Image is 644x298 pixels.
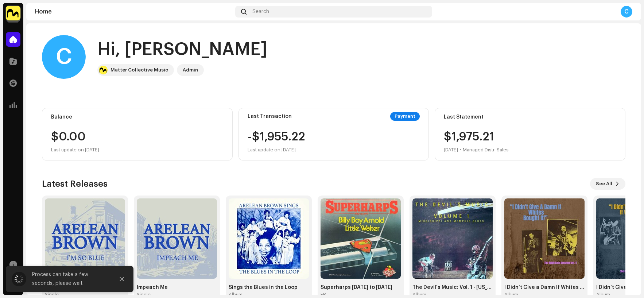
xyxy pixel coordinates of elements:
[596,177,612,191] span: See All
[321,285,401,290] div: Superharps [DATE] to [DATE]
[248,146,305,154] div: Last update on [DATE]
[444,114,616,120] div: Last Statement
[390,112,420,121] div: Payment
[463,146,509,154] div: Managed Distr. Sales
[229,292,243,298] div: Album
[32,270,109,288] div: Process can take a few seconds, please wait
[321,292,326,298] div: EP
[435,108,625,160] re-o-card-value: Last Statement
[504,292,518,298] div: Album
[412,285,493,290] div: The Devil's Music: Vol. 1 - [US_STATE] and Memphis Bluesv
[412,292,426,298] div: Album
[97,38,267,61] div: Hi, [PERSON_NAME]
[6,6,20,20] img: 1276ee5d-5357-4eee-b3c8-6fdbc920d8e6
[504,198,585,279] img: b06f44e5-098b-47b7-921b-9ef0bdc52e9c
[444,146,458,154] div: [DATE]
[459,146,461,154] div: •
[183,66,198,74] div: Admin
[137,292,151,298] div: Single
[590,178,625,190] button: See All
[412,198,493,279] img: 39fb4684-8ab3-4f7e-926b-177c1aabce87
[248,113,292,119] div: Last Transaction
[621,6,632,18] div: C
[321,198,401,279] img: a5398838-6071-425a-ae8d-bba4ecda310f
[229,198,309,279] img: 76f78e71-7ac2-4fce-bc86-3812825c5d07
[115,272,129,286] button: Close
[504,285,585,290] div: I Didn't Give a Damn If Whites Bought It! - The [PERSON_NAME] Sessions Vol. 4
[137,285,217,290] div: Impeach Me
[137,198,217,279] img: d15425d6-5a6f-490a-a297-09b2013ee403
[45,198,125,279] img: be5186c9-8c2d-42ae-9fc5-a51d631e19b1
[229,285,309,290] div: Sings the Blues in the Loop
[596,292,610,298] div: Album
[252,9,269,15] span: Search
